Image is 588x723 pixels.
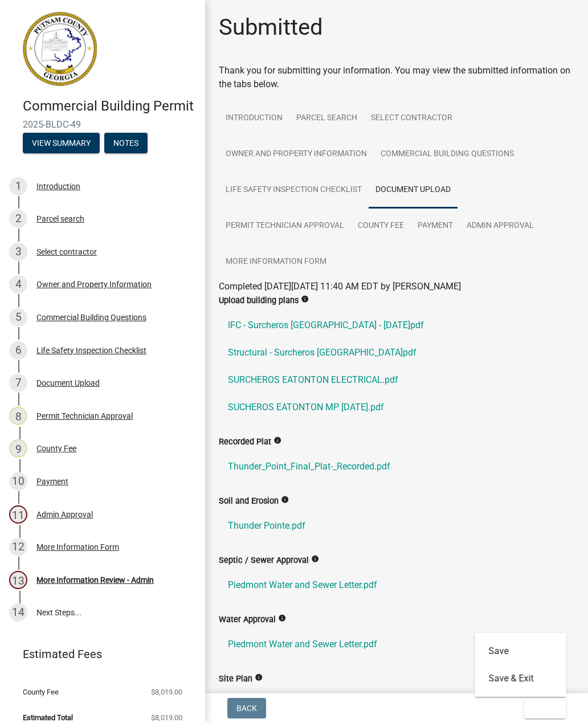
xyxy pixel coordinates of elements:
[36,248,97,256] div: Select contractor
[9,538,27,556] div: 12
[369,172,458,209] a: Document Upload
[475,665,566,692] button: Save & Exit
[374,136,521,173] a: Commercial Building Questions
[9,571,27,589] div: 13
[219,172,369,209] a: Life Safety Inspection Checklist
[23,139,100,148] wm-modal-confirm: Summary
[23,133,100,153] button: View Summary
[36,543,119,551] div: More Information Form
[281,496,289,504] i: info
[219,244,333,280] a: More Information Form
[23,98,196,115] h4: Commercial Building Permit
[9,407,27,425] div: 8
[23,119,182,130] span: 2025-BLDC-49
[219,339,574,366] a: Structural - Surcheros [GEOGRAPHIC_DATA]pdf
[9,308,27,326] div: 5
[364,100,459,137] a: Select contractor
[36,313,146,321] div: Commercial Building Questions
[36,346,146,354] div: Life Safety Inspection Checklist
[9,275,27,293] div: 4
[311,555,319,563] i: info
[36,444,76,452] div: County Fee
[9,210,27,228] div: 2
[219,312,574,339] a: IFC - Surcheros [GEOGRAPHIC_DATA] - [DATE]pdf
[236,704,257,713] span: Back
[9,603,27,622] div: 14
[219,297,299,305] label: Upload building plans
[475,638,566,665] button: Save
[219,366,574,394] a: SURCHEROS EATONTON ELECTRICAL.pdf
[219,208,351,244] a: Permit Technician Approval
[23,714,73,721] span: Estimated Total
[273,436,281,444] i: info
[9,177,27,195] div: 1
[36,215,84,223] div: Parcel search
[219,616,276,624] label: Water Approval
[219,571,574,599] a: Piedmont Water and Sewer Letter.pdf
[9,472,27,491] div: 10
[219,100,289,137] a: Introduction
[219,557,309,565] label: Septic / Sewer Approval
[533,704,550,713] span: Exit
[278,614,286,622] i: info
[9,374,27,392] div: 7
[36,412,133,420] div: Permit Technician Approval
[524,698,566,718] button: Exit
[9,643,187,665] a: Estimated Fees
[255,673,263,681] i: info
[151,688,182,696] span: $8,019.00
[9,341,27,360] div: 6
[351,208,411,244] a: County Fee
[219,675,252,683] label: Site Plan
[104,139,148,148] wm-modal-confirm: Notes
[36,576,154,584] div: More Information Review - Admin
[219,631,574,658] a: Piedmont Water and Sewer Letter.pdf
[219,453,574,480] a: Thunder_Point_Final_Plat-_Recorded.pdf
[460,208,541,244] a: Admin Approval
[104,133,148,153] button: Notes
[9,243,27,261] div: 3
[36,182,80,190] div: Introduction
[36,477,68,485] div: Payment
[227,698,266,718] button: Back
[219,281,461,292] span: Completed [DATE][DATE] 11:40 AM EDT by [PERSON_NAME]
[301,295,309,303] i: info
[9,505,27,524] div: 11
[219,512,574,540] a: Thunder Pointe.pdf
[23,688,59,696] span: County Fee
[9,439,27,458] div: 9
[219,497,279,505] label: Soil and Erosion
[219,136,374,173] a: Owner and Property Information
[219,394,574,421] a: SUCHEROS EATONTON MP [DATE].pdf
[219,14,323,41] h1: Submitted
[289,100,364,137] a: Parcel search
[411,208,460,244] a: Payment
[219,438,271,446] label: Recorded Plat
[36,280,152,288] div: Owner and Property Information
[23,12,97,86] img: Putnam County, Georgia
[475,633,566,697] div: Exit
[219,64,574,91] div: Thank you for submitting your information. You may view the submitted information on the tabs below.
[36,379,100,387] div: Document Upload
[151,714,182,721] span: $8,019.00
[36,510,93,518] div: Admin Approval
